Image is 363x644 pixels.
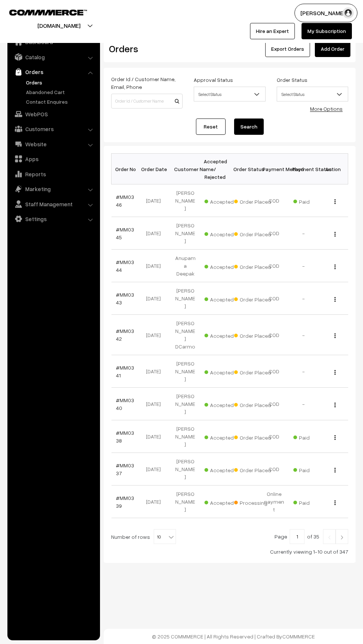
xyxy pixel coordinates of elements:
[334,468,336,473] img: Menu
[116,397,134,411] a: #MM0340
[274,533,287,540] span: Page
[339,535,345,540] img: Right
[277,76,307,84] label: Order Status
[234,119,264,135] button: Search
[289,250,319,282] td: -
[170,154,200,184] th: Customer Name
[259,154,289,184] th: Payment Method
[259,355,289,388] td: COD
[334,435,336,440] img: Menu
[9,122,97,136] a: Customers
[141,388,170,420] td: [DATE]
[109,43,182,54] h2: Orders
[234,464,271,474] span: Order Placed
[154,529,176,544] span: 10
[282,633,315,640] a: COMMMERCE
[116,194,134,208] a: #MM0346
[204,330,242,340] span: Accepted
[307,533,319,540] span: of 35
[319,154,348,184] th: Action
[104,629,363,644] footer: © 2025 COMMMERCE | All Rights Reserved | Crafted By
[234,497,271,507] span: Processing
[204,261,242,271] span: Accepted
[234,330,271,340] span: Order Placed
[170,485,200,518] td: [PERSON_NAME]
[9,107,97,121] a: WebPOS
[259,282,289,315] td: COD
[170,453,200,485] td: [PERSON_NAME]
[204,228,242,238] span: Accepted
[334,297,336,302] img: Menu
[302,23,352,39] a: My Subscription
[204,497,242,507] span: Accepted
[170,388,200,420] td: [PERSON_NAME]
[234,367,271,376] span: Order Placed
[259,453,289,485] td: COD
[289,315,319,355] td: -
[294,4,357,22] button: [PERSON_NAME]…
[141,355,170,388] td: [DATE]
[116,495,134,509] a: #MM0339
[141,453,170,485] td: [DATE]
[170,217,200,250] td: [PERSON_NAME]
[334,199,336,204] img: Menu
[293,196,330,206] span: Paid
[141,315,170,355] td: [DATE]
[141,282,170,315] td: [DATE]
[234,196,271,206] span: Order Placed
[24,88,97,96] a: Abandoned Cart
[9,167,97,181] a: Reports
[343,7,354,19] img: user
[334,500,336,505] img: Menu
[204,196,242,206] span: Accepted
[170,315,200,355] td: [PERSON_NAME] DCarmo
[141,217,170,250] td: [DATE]
[11,16,106,35] button: [DOMAIN_NAME]
[334,333,336,338] img: Menu
[116,430,134,444] a: #MM0338
[334,370,336,375] img: Menu
[170,184,200,217] td: [PERSON_NAME]
[116,226,134,240] a: #MM0345
[277,88,348,101] span: Select Status
[259,485,289,518] td: Online payment
[170,420,200,453] td: [PERSON_NAME]
[9,182,97,196] a: Marketing
[289,282,319,315] td: -
[293,432,330,441] span: Paid
[116,364,134,378] a: #MM0341
[154,530,176,544] span: 10
[111,154,141,184] th: Order No
[9,50,97,64] a: Catalog
[230,154,259,184] th: Order Status
[111,533,150,541] span: Number of rows
[250,23,295,39] a: Hire an Expert
[315,41,350,57] a: Add Order
[259,250,289,282] td: COD
[170,282,200,315] td: [PERSON_NAME]
[334,232,336,237] img: Menu
[194,76,233,84] label: Approval Status
[234,399,271,409] span: Order Placed
[259,217,289,250] td: COD
[204,294,242,303] span: Accepted
[259,315,289,355] td: COD
[111,94,183,109] input: Order Id / Customer Name / Customer Email / Customer Phone
[9,65,97,79] a: Orders
[277,87,348,101] span: Select Status
[111,548,348,555] div: Currently viewing 1-10 out of 347
[9,212,97,226] a: Settings
[196,119,226,135] a: Reset
[204,399,242,409] span: Accepted
[259,420,289,453] td: COD
[141,420,170,453] td: [DATE]
[116,291,134,306] a: #MM0343
[289,355,319,388] td: -
[326,535,333,540] img: Left
[204,367,242,376] span: Accepted
[24,98,97,106] a: Contact Enquires
[334,264,336,269] img: Menu
[9,137,97,151] a: Website
[234,228,271,238] span: Order Placed
[234,432,271,441] span: Order Placed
